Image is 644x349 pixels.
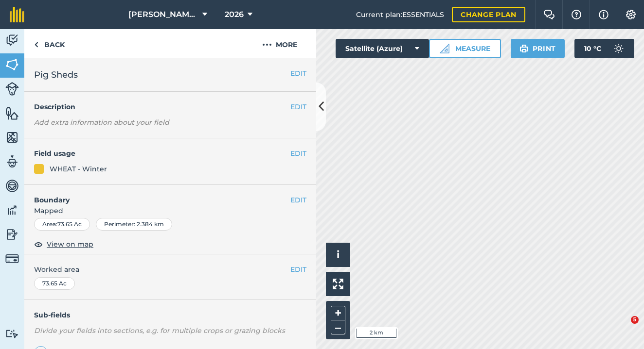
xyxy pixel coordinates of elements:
em: Divide your fields into sections, e.g. for multiple crops or grazing blocks [34,326,285,335]
img: svg+xml;base64,PD94bWwgdmVyc2lvbj0iMS4wIiBlbmNvZGluZz0idXRmLTgiPz4KPCEtLSBHZW5lcmF0b3I6IEFkb2JlIE... [5,82,19,96]
img: svg+xml;base64,PHN2ZyB4bWxucz0iaHR0cDovL3d3dy53My5vcmcvMjAwMC9zdmciIHdpZHRoPSI1NiIgaGVpZ2h0PSI2MC... [5,106,19,120]
img: Ruler icon [440,44,449,53]
span: [PERSON_NAME] Farm Partnership [128,9,198,20]
span: Worked area [34,264,306,275]
span: Pig Sheds [34,68,78,82]
img: svg+xml;base64,PHN2ZyB4bWxucz0iaHR0cDovL3d3dy53My5vcmcvMjAwMC9zdmciIHdpZHRoPSI5IiBoZWlnaHQ9IjI0Ii... [34,39,38,50]
button: – [331,320,345,334]
span: 2026 [225,9,244,20]
button: View on map [34,238,93,250]
a: Back [24,29,74,58]
img: Two speech bubbles overlapping with the left bubble in the forefront [543,10,555,19]
span: i [337,249,340,261]
h4: Field usage [34,148,290,159]
div: Area : 73.65 Ac [34,218,90,231]
img: svg+xml;base64,PHN2ZyB4bWxucz0iaHR0cDovL3d3dy53My5vcmcvMjAwMC9zdmciIHdpZHRoPSIxOCIgaGVpZ2h0PSIyNC... [34,238,43,250]
img: svg+xml;base64,PD94bWwgdmVyc2lvbj0iMS4wIiBlbmNvZGluZz0idXRmLTgiPz4KPCEtLSBHZW5lcmF0b3I6IEFkb2JlIE... [5,252,19,266]
img: A question mark icon [571,10,582,19]
a: Change plan [452,7,525,22]
button: i [326,243,350,267]
button: + [331,306,345,320]
span: 5 [631,316,639,324]
span: Current plan : ESSENTIALS [356,9,444,20]
img: svg+xml;base64,PHN2ZyB4bWxucz0iaHR0cDovL3d3dy53My5vcmcvMjAwMC9zdmciIHdpZHRoPSIxOSIgaGVpZ2h0PSIyNC... [519,43,529,54]
button: EDIT [290,195,306,205]
img: A cog icon [625,10,637,19]
img: svg+xml;base64,PHN2ZyB4bWxucz0iaHR0cDovL3d3dy53My5vcmcvMjAwMC9zdmciIHdpZHRoPSI1NiIgaGVpZ2h0PSI2MC... [5,130,19,145]
img: fieldmargin Logo [10,7,24,22]
img: svg+xml;base64,PD94bWwgdmVyc2lvbj0iMS4wIiBlbmNvZGluZz0idXRmLTgiPz4KPCEtLSBHZW5lcmF0b3I6IEFkb2JlIE... [609,39,628,58]
button: Satellite (Azure) [336,39,429,58]
img: Four arrows, one pointing top left, one top right, one bottom right and the last bottom left [333,279,343,289]
span: 10 ° C [584,39,601,58]
button: Print [511,39,565,58]
img: svg+xml;base64,PD94bWwgdmVyc2lvbj0iMS4wIiBlbmNvZGluZz0idXRmLTgiPz4KPCEtLSBHZW5lcmF0b3I6IEFkb2JlIE... [5,227,19,242]
h4: Description [34,101,306,112]
em: Add extra information about your field [34,118,169,127]
img: svg+xml;base64,PHN2ZyB4bWxucz0iaHR0cDovL3d3dy53My5vcmcvMjAwMC9zdmciIHdpZHRoPSI1NiIgaGVpZ2h0PSI2MC... [5,57,19,72]
img: svg+xml;base64,PD94bWwgdmVyc2lvbj0iMS4wIiBlbmNvZGluZz0idXRmLTgiPz4KPCEtLSBHZW5lcmF0b3I6IEFkb2JlIE... [5,154,19,169]
h4: Boundary [24,185,290,205]
button: EDIT [290,148,306,159]
img: svg+xml;base64,PD94bWwgdmVyc2lvbj0iMS4wIiBlbmNvZGluZz0idXRmLTgiPz4KPCEtLSBHZW5lcmF0b3I6IEFkb2JlIE... [5,329,19,338]
img: svg+xml;base64,PD94bWwgdmVyc2lvbj0iMS4wIiBlbmNvZGluZz0idXRmLTgiPz4KPCEtLSBHZW5lcmF0b3I6IEFkb2JlIE... [5,179,19,193]
span: Mapped [24,205,316,216]
button: EDIT [290,101,306,112]
h4: Sub-fields [24,310,316,320]
div: WHEAT - Winter [50,164,107,174]
img: svg+xml;base64,PHN2ZyB4bWxucz0iaHR0cDovL3d3dy53My5vcmcvMjAwMC9zdmciIHdpZHRoPSIyMCIgaGVpZ2h0PSIyNC... [262,39,272,50]
button: 10 °C [574,39,634,58]
img: svg+xml;base64,PD94bWwgdmVyc2lvbj0iMS4wIiBlbmNvZGluZz0idXRmLTgiPz4KPCEtLSBHZW5lcmF0b3I6IEFkb2JlIE... [5,33,19,48]
img: svg+xml;base64,PHN2ZyB4bWxucz0iaHR0cDovL3d3dy53My5vcmcvMjAwMC9zdmciIHdpZHRoPSIxNyIgaGVpZ2h0PSIxNy... [599,9,608,20]
button: More [243,29,316,58]
img: svg+xml;base64,PD94bWwgdmVyc2lvbj0iMS4wIiBlbmNvZGluZz0idXRmLTgiPz4KPCEtLSBHZW5lcmF0b3I6IEFkb2JlIE... [5,203,19,217]
button: Measure [429,39,501,58]
iframe: Intercom live chat [611,316,634,339]
button: EDIT [290,264,306,275]
span: View on map [47,239,93,249]
div: Perimeter : 2.384 km [96,218,172,231]
div: 73.65 Ac [34,277,75,290]
button: EDIT [290,68,306,79]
